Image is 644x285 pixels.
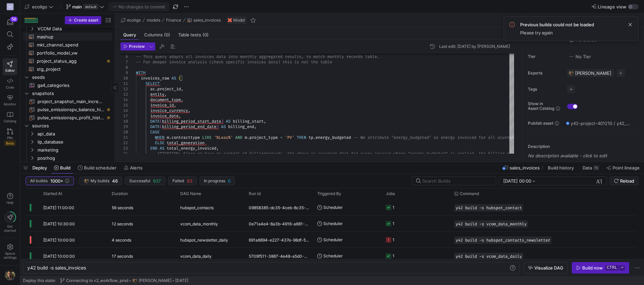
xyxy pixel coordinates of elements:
span: . [247,135,249,140]
span: Model [233,18,245,23]
div: 1 [393,199,395,215]
span: Editor [5,68,15,72]
span: vcom_data_daily [180,248,212,264]
span: Duration [112,191,128,196]
span: END [150,146,157,151]
span: billing_end [228,124,254,129]
a: stg_project​​​​​​​​​​ [23,65,112,73]
span: api_data [37,130,111,138]
div: Press SPACE to select this row. [23,146,112,154]
button: Failed63 [168,177,197,185]
span: Please try again [520,30,594,35]
button: sales_invoices [186,16,222,24]
span: LIKE [202,135,212,140]
span: Build history [548,165,574,170]
span: Lineage view [598,4,626,9]
button: Visualize DAG [524,262,568,274]
span: Scheduler [323,248,343,264]
span: Triggered By [317,191,341,196]
div: 7 [120,59,128,65]
span: hubspot_contacts [180,200,214,216]
span: Code [6,85,14,89]
span: billing_start [233,119,264,124]
span: Scheduler [323,199,343,215]
span: Query [123,33,136,37]
div: 0e71a4e4-8a3b-4916-a681-6ae94e264eab [245,216,313,231]
div: 6 [120,54,128,59]
button: Build scheduler [75,162,119,173]
span: y42 build -s hubspot_contacts_newsletter [456,238,550,243]
a: project_status_agg​​​​​​​​​​ [23,57,112,65]
span: ELSE [155,140,164,146]
div: Press SPACE to select this row. [23,33,112,41]
y42-duration: 4 seconds [112,237,131,243]
div: Press SPACE to select this row. [23,122,112,130]
span: main [72,4,82,9]
span: AS [171,75,176,81]
input: Search Builds [422,178,490,184]
span: Tags [528,87,562,92]
span: Preview [129,44,145,49]
button: Build history [545,162,578,173]
span: sales_invoices [193,18,221,23]
div: EG [7,3,14,10]
span: ( [160,119,162,124]
span: Help [6,200,14,204]
div: Press SPACE to select this row. [23,41,112,49]
span: Monitor [4,102,16,106]
span: 63 [187,178,192,184]
span: sources [32,122,111,130]
button: Help [3,190,17,208]
span: periods, the above is assuming that for every invo [266,151,384,156]
button: All builds1000+ [26,177,74,185]
span: AS [160,146,164,151]
div: 691a6894-e227-437e-98df-5749edc75fb1 [245,232,313,248]
span: , [179,113,181,119]
span: , [174,102,176,108]
div: 12 [120,86,128,92]
div: 7K [593,165,599,170]
span: . [155,86,157,92]
button: Preview [120,42,147,51]
span: marketing [37,146,111,154]
span: le. [372,54,379,59]
a: pulse_emissionspv_profit_historical​​​​​​​ [23,114,112,122]
span: portfolio_model_vw​​​​​​​​​​ [37,49,104,57]
span: document_type [150,97,181,102]
span: project_type [249,135,278,140]
button: Data7K [580,162,602,173]
span: iip_database [37,138,111,146]
div: 21 [120,135,128,140]
span: Publish asset [528,121,553,126]
img: https://storage.googleapis.com/y42-prod-data-exchange/images/7e7RzXvUWcEhWhf8BYUbRCghczaQk4zBh2Nv... [132,278,137,283]
span: SELECT [145,81,160,86]
div: Build now [582,265,603,271]
div: Press SPACE to select this row. [23,81,112,89]
span: , [181,97,183,102]
span: [PERSON_NAME] [575,70,611,76]
div: Press SPACE to select this row. [23,130,112,138]
img: No tier [569,54,574,59]
a: ga4_categories​​​​​​ [23,81,112,89]
span: Build [60,165,71,170]
span: ) [221,119,223,124]
span: No Tier [569,54,591,59]
button: Reload [610,177,639,185]
span: entity [150,92,164,97]
y42-duration: 17 seconds [112,254,133,259]
span: . [169,135,171,140]
span: My builds [90,179,109,183]
div: 56 [10,17,18,22]
span: ( [160,124,162,129]
span: hubspot_newsletter_daily [180,232,228,248]
span: PRs [7,136,13,140]
input: End datetime [536,178,581,184]
span: [DATE] 10:00:00 [43,237,75,243]
span: , [264,119,266,124]
span: Point lineage [613,165,640,170]
span: 46 [112,178,118,184]
kbd: ⏎ [619,265,625,271]
div: 18 [120,119,128,124]
span: VCOM Data [37,25,111,33]
span: y42 build -s hubspot_contact [456,205,522,210]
